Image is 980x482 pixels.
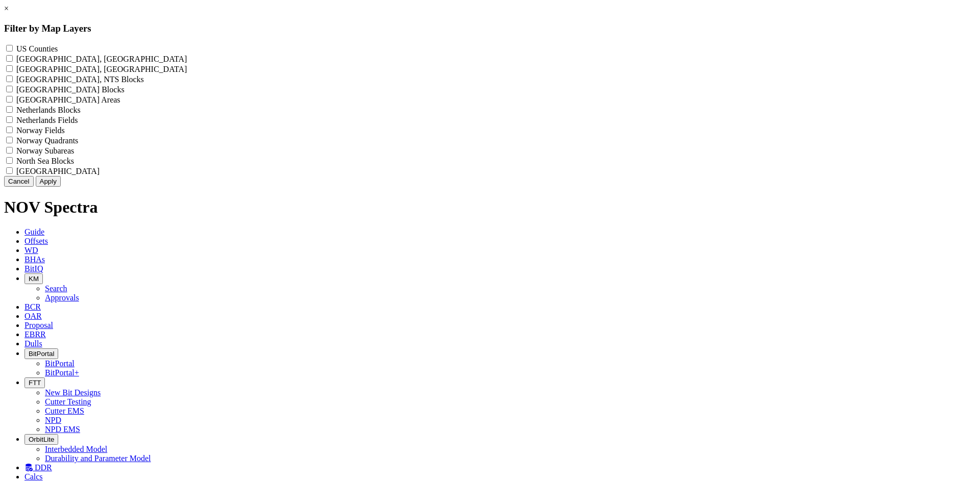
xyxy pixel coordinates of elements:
[16,167,100,175] label: [GEOGRAPHIC_DATA]
[24,246,38,255] span: WD
[16,85,125,94] label: [GEOGRAPHIC_DATA] Blocks
[16,106,81,114] label: Netherlands Blocks
[24,472,43,481] span: Calcs
[45,388,101,397] a: New Bit Designs
[24,264,43,273] span: BitIQ
[45,359,75,368] a: BitPortal
[16,55,187,63] label: [GEOGRAPHIC_DATA], [GEOGRAPHIC_DATA]
[16,146,74,155] label: Norway Subareas
[16,136,78,145] label: Norway Quadrants
[36,176,61,187] button: Apply
[45,284,67,293] a: Search
[35,463,52,472] span: DDR
[24,227,44,236] span: Guide
[45,368,79,377] a: BitPortal+
[4,198,976,217] h1: NOV Spectra
[45,407,84,415] a: Cutter EMS
[24,302,41,311] span: BCR
[45,416,61,424] a: NPD
[29,436,54,443] span: OrbitLite
[16,116,78,124] label: Netherlands Fields
[29,350,54,358] span: BitPortal
[24,255,45,264] span: BHAs
[45,293,79,302] a: Approvals
[16,157,74,165] label: North Sea Blocks
[16,126,65,135] label: Norway Fields
[29,379,41,387] span: FTT
[24,339,42,348] span: Dulls
[16,75,144,84] label: [GEOGRAPHIC_DATA], NTS Blocks
[45,425,80,434] a: NPD EMS
[45,445,107,453] a: Interbedded Model
[24,237,48,245] span: Offsets
[4,176,34,187] button: Cancel
[16,95,120,104] label: [GEOGRAPHIC_DATA] Areas
[4,4,9,13] a: ×
[16,44,58,53] label: US Counties
[24,330,46,339] span: EBRR
[24,321,53,329] span: Proposal
[4,23,976,34] h3: Filter by Map Layers
[45,397,91,406] a: Cutter Testing
[29,275,39,283] span: KM
[24,312,42,320] span: OAR
[45,454,151,463] a: Durability and Parameter Model
[16,65,187,73] label: [GEOGRAPHIC_DATA], [GEOGRAPHIC_DATA]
